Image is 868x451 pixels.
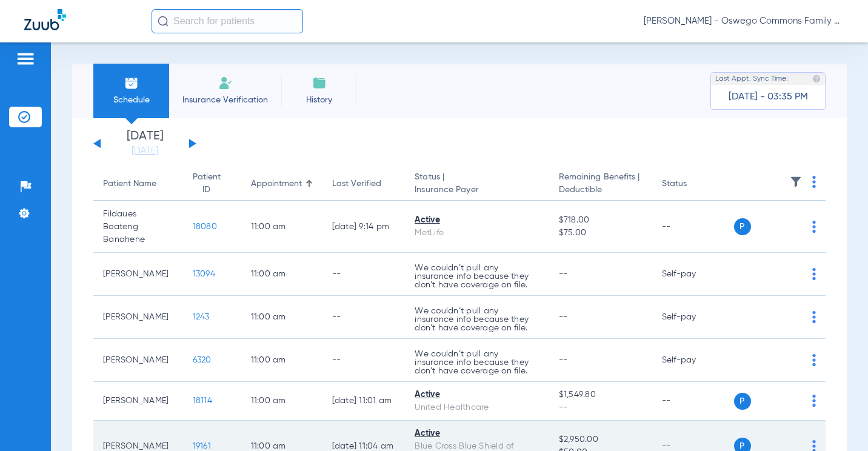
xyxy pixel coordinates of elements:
td: [PERSON_NAME] [93,382,183,421]
img: group-dot-blue.svg [812,354,816,366]
span: Deductible [559,184,643,196]
span: -- [559,313,568,321]
a: [DATE] [109,145,181,157]
div: Appointment [251,178,313,190]
span: $1,549.80 [559,389,643,401]
div: Patient Name [103,178,173,190]
span: 6320 [193,356,212,364]
p: We couldn’t pull any insurance info because they don’t have coverage on file. [415,307,539,332]
td: -- [322,339,406,382]
td: -- [322,296,406,339]
span: Last Appt. Sync Time: [715,73,788,85]
span: -- [559,270,568,278]
td: Self-pay [652,339,734,382]
div: Last Verified [332,178,381,190]
span: P [734,393,751,410]
div: Patient Name [103,178,156,190]
td: [DATE] 9:14 PM [322,201,406,253]
span: -- [559,401,643,414]
td: [DATE] 11:01 AM [322,382,406,421]
div: Patient ID [193,171,221,196]
input: Search for patients [152,9,303,33]
td: -- [652,382,734,421]
div: United Healthcare [415,401,539,414]
div: Active [415,427,539,440]
p: We couldn’t pull any insurance info because they don’t have coverage on file. [415,264,539,289]
img: History [312,76,327,90]
div: Last Verified [332,178,396,190]
th: Status | [405,167,549,201]
div: Active [415,214,539,227]
td: 11:00 AM [241,339,322,382]
td: 11:00 AM [241,201,322,253]
td: -- [322,253,406,296]
span: Insurance Verification [178,94,272,106]
span: 13094 [193,270,215,278]
span: -- [559,356,568,364]
span: $75.00 [559,227,643,239]
span: 18114 [193,396,212,405]
td: -- [652,201,734,253]
img: Search Icon [158,16,169,27]
img: hamburger-icon [16,52,35,66]
span: P [734,218,751,235]
img: Zuub Logo [24,9,66,30]
td: [PERSON_NAME] [93,296,183,339]
span: [DATE] - 03:35 PM [729,91,808,103]
img: Schedule [124,76,139,90]
td: 11:00 AM [241,296,322,339]
img: group-dot-blue.svg [812,268,816,280]
td: 11:00 AM [241,382,322,421]
td: [PERSON_NAME] [93,253,183,296]
img: group-dot-blue.svg [812,221,816,233]
div: Patient ID [193,171,232,196]
span: [PERSON_NAME] - Oswego Commons Family Dental [644,15,844,27]
td: Self-pay [652,253,734,296]
td: Fildaues Boateng Banahene [93,201,183,253]
img: Manual Insurance Verification [218,76,233,90]
p: We couldn’t pull any insurance info because they don’t have coverage on file. [415,350,539,375]
img: group-dot-blue.svg [812,176,816,188]
span: 18080 [193,222,217,231]
img: group-dot-blue.svg [812,395,816,407]
span: 1243 [193,313,210,321]
span: 19161 [193,442,211,450]
td: [PERSON_NAME] [93,339,183,382]
span: $718.00 [559,214,643,227]
span: History [290,94,348,106]
th: Remaining Benefits | [549,167,652,201]
th: Status [652,167,734,201]
div: Active [415,389,539,401]
span: Insurance Payer [415,184,539,196]
div: Appointment [251,178,302,190]
td: Self-pay [652,296,734,339]
span: $2,950.00 [559,433,643,446]
div: MetLife [415,227,539,239]
img: last sync help info [812,75,821,83]
img: filter.svg [790,176,802,188]
span: Schedule [102,94,160,106]
td: 11:00 AM [241,253,322,296]
img: group-dot-blue.svg [812,311,816,323]
li: [DATE] [109,130,181,157]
